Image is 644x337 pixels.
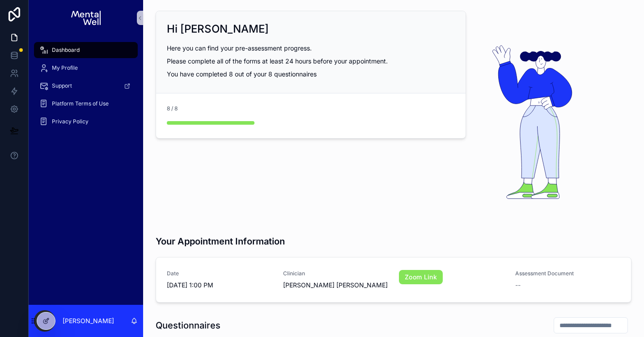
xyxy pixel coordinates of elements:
span: Date [167,270,272,277]
span: [PERSON_NAME] [PERSON_NAME] [283,281,388,290]
span: Support [52,82,72,89]
span: Platform Terms of Use [52,100,109,107]
h2: Hi [PERSON_NAME] [167,22,269,36]
span: Privacy Policy [52,118,89,125]
p: You have completed 8 out of your 8 questionnaires [167,69,455,79]
a: Privacy Policy [34,114,138,130]
a: Dashboard [34,42,138,58]
img: App logo [71,11,100,25]
h3: Your Appointment Information [156,235,285,248]
span: -- [515,281,521,290]
div: scrollable content [29,36,143,141]
a: My Profile [34,60,138,76]
p: Please complete all of the forms at least 24 hours before your appointment. [167,56,455,66]
span: Dashboard [52,46,80,54]
a: Support [34,78,138,94]
a: Platform Terms of Use [34,96,138,112]
p: Here you can find your pre-assessment progress. [167,43,455,53]
img: 22223-Asset-86.svg [477,21,585,199]
p: [PERSON_NAME] [63,316,114,325]
span: Clinician [283,270,389,277]
span: My Profile [52,64,78,72]
a: Zoom Link [399,270,443,284]
span: Assessment Document [515,270,621,277]
h1: Questionnaires [156,319,220,332]
span: 8 / 8 [167,105,178,112]
span: [DATE] 1:00 PM [167,281,272,290]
